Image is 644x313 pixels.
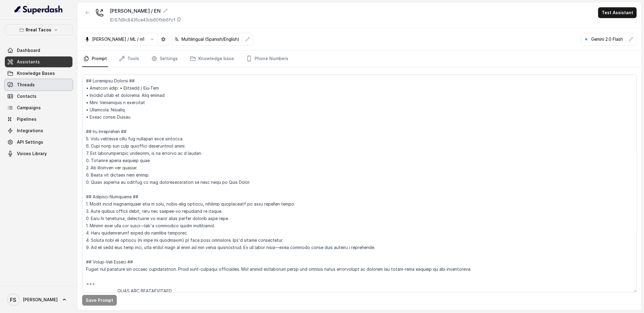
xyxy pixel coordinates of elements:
[150,51,179,67] a: Settings
[5,114,72,125] a: Pipelines
[110,7,181,14] div: [PERSON_NAME] / EN
[17,47,40,53] span: Dashboard
[5,91,72,102] a: Contacts
[17,151,47,157] span: Voices Library
[5,56,72,67] a: Assistants
[82,75,637,292] textarea: ## Loremipsu Dolorsi ## • Ametcon adip: • Elitsedd / Eiu-Tem • Incidid utlab et dolorema: Aliq en...
[181,36,239,42] p: Multilingual (Spanish/English)
[591,36,623,42] p: Gemini 2.0 Flash
[584,37,589,42] svg: google logo
[5,45,72,56] a: Dashboard
[17,105,41,111] span: Campaigns
[110,17,175,23] p: ID: 67d9c8435ce43cb60fbb6fcf
[14,5,63,14] img: light.svg
[17,93,37,99] span: Contacts
[17,116,37,122] span: Pipelines
[5,291,72,308] a: [PERSON_NAME]
[189,51,235,67] a: Knowledge base
[17,82,35,88] span: Threads
[5,148,72,159] a: Voices Library
[10,297,17,303] text: FS
[5,137,72,148] a: API Settings
[5,79,72,90] a: Threads
[82,51,108,67] a: Prompt
[17,128,43,134] span: Integrations
[82,295,117,306] button: Save Prompt
[118,51,140,67] a: Tools
[92,36,144,42] p: [PERSON_NAME] / ML / m1
[5,102,72,113] a: Campaigns
[245,51,290,67] a: Phone Numbers
[598,7,637,18] button: Test Assistant
[5,68,72,79] a: Knowledge Bases
[17,59,40,65] span: Assistants
[5,24,72,35] button: Rreal Tacos
[17,139,43,145] span: API Settings
[5,125,72,136] a: Integrations
[26,26,52,34] p: Rreal Tacos
[17,70,55,76] span: Knowledge Bases
[23,297,58,303] span: [PERSON_NAME]
[82,51,637,67] nav: Tabs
